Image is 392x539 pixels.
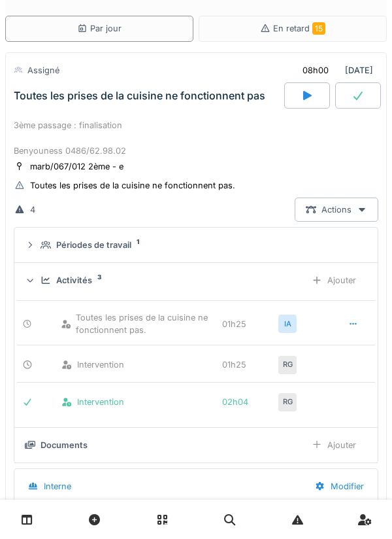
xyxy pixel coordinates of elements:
summary: DocumentsAjouter [20,433,372,457]
span: En retard [273,24,325,33]
div: RG [278,393,297,411]
summary: Périodes de travail1 [20,233,372,257]
div: Assigné [27,64,59,77]
div: [DATE] [291,58,378,82]
span: 15 [312,22,325,35]
div: Intervention [61,396,218,408]
div: 01h25 [222,358,274,371]
div: Toutes les prises de la cuisine ne fonctionnent pas [14,90,265,102]
div: Toutes les prises de la cuisine ne fonctionnent pas. [61,311,218,336]
div: Par jour [77,22,122,35]
div: Interne [44,480,71,493]
div: Activités [56,274,92,287]
div: Modifier [304,474,375,498]
div: Périodes de travail [56,239,131,251]
div: 02h04 [222,396,274,408]
div: Ajouter [301,433,367,457]
summary: Activités3Ajouter [20,268,372,292]
div: 3ème passage : finalisation Benyouness 0486/62.98.02 [14,119,378,157]
div: Documents [41,439,88,451]
div: 4 [30,203,35,216]
div: 08h00 [302,64,329,77]
div: RG [278,356,297,374]
div: 01h25 [222,318,274,330]
div: Toutes les prises de la cuisine ne fonctionnent pas. [30,179,235,192]
div: Actions [295,198,378,222]
div: Ajouter [301,268,367,292]
div: Intervention [61,358,218,371]
div: IA [278,315,297,333]
div: marb/067/012 2ème - e [30,160,123,173]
